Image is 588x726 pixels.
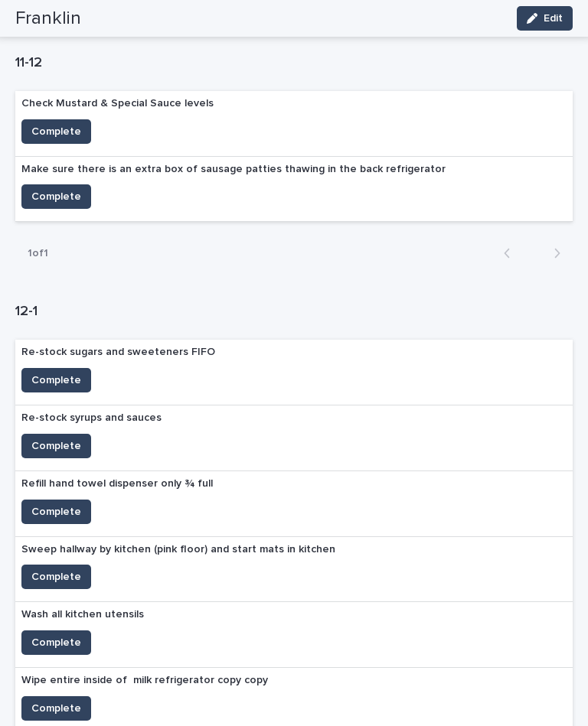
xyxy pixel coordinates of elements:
button: Complete [21,119,91,144]
button: Back [492,246,532,260]
span: Complete [31,189,81,204]
span: Complete [31,569,81,584]
p: Make sure there is an extra box of sausage patties thawing in the back refrigerator [21,163,446,176]
button: Edit [517,6,573,31]
h1: 11-12 [15,54,573,73]
a: Wash all kitchen utensilsComplete [15,602,573,668]
p: Check Mustard & Special Sauce levels [21,97,214,110]
button: Complete [21,368,91,392]
a: Re-stock sugars and sweeteners FIFOComplete [15,340,573,405]
span: Complete [31,373,81,388]
span: Complete [31,701,81,716]
button: Next [532,246,573,260]
span: Complete [31,635,81,650]
span: Complete [31,124,81,139]
h2: Franklin [15,8,81,30]
p: 1 of 1 [15,235,60,272]
p: Sweep hallway by kitchen (pink floor) and start mats in kitchen [21,543,335,556]
span: Complete [31,438,81,454]
h1: 12-1 [15,303,573,321]
a: Re-stock syrups and saucesComplete [15,405,573,471]
p: Refill hand towel dispenser only ¾ full [21,477,213,490]
button: Complete [21,434,91,458]
p: Re-stock syrups and sauces [21,412,162,425]
a: Sweep hallway by kitchen (pink floor) and start mats in kitchenComplete [15,537,573,603]
p: Wash all kitchen utensils [21,608,144,621]
button: Complete [21,184,91,209]
button: Complete [21,565,91,589]
a: Make sure there is an extra box of sausage patties thawing in the back refrigeratorComplete [15,157,573,223]
p: Re-stock sugars and sweeteners FIFO [21,346,215,359]
p: Wipe entire inside of milk refrigerator copy copy [21,674,268,687]
button: Complete [21,630,91,655]
span: Complete [31,504,81,519]
button: Complete [21,696,91,721]
a: Check Mustard & Special Sauce levelsComplete [15,91,573,157]
span: Edit [544,13,563,24]
button: Complete [21,500,91,524]
a: Refill hand towel dispenser only ¾ fullComplete [15,471,573,537]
